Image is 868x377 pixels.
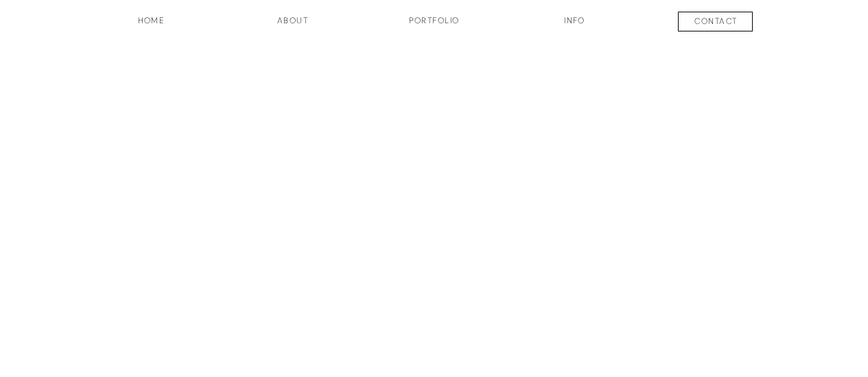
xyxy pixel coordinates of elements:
a: [PERSON_NAME] [118,291,751,367]
a: Portfolio [384,14,485,38]
a: about [259,14,327,38]
a: contact [666,15,767,31]
a: HOME [101,14,202,38]
a: INFO [541,14,609,38]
